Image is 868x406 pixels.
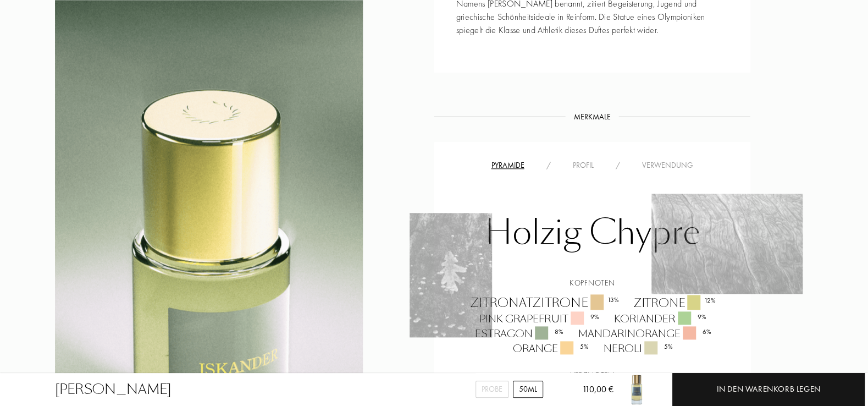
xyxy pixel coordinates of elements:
[513,381,543,398] div: 50mL
[410,213,492,337] img: S9OIDEXBJKX9M_2.png
[476,381,508,398] div: Probe
[620,373,653,406] img: Iskander
[595,341,679,356] div: Neroli
[467,326,570,341] div: Estragon
[704,295,716,305] div: 12 %
[631,160,704,171] div: Verwendung
[651,194,803,294] img: S9OIDEXBJKX9M_1.png
[535,160,562,171] div: /
[562,160,605,171] div: Profil
[443,207,742,264] div: Holzig Chypre
[555,327,563,337] div: 8 %
[443,370,742,381] div: Herznoten
[462,294,626,312] div: Zitronatzitrone
[605,160,631,171] div: /
[664,342,673,352] div: 5 %
[607,295,619,305] div: 13 %
[626,295,722,311] div: Zitrone
[55,380,172,399] div: [PERSON_NAME]
[471,311,606,326] div: Pink Grapefruit
[567,383,613,406] div: 110,00 €
[606,311,713,326] div: Koriander
[580,342,589,352] div: 5 %
[716,383,820,396] div: In den Warenkorb legen
[505,341,595,356] div: Orange
[703,327,711,337] div: 6 %
[480,160,535,171] div: Pyramide
[570,326,718,341] div: Mandarinorange
[590,312,599,322] div: 9 %
[698,312,706,322] div: 9 %
[443,277,742,289] div: Kopfnoten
